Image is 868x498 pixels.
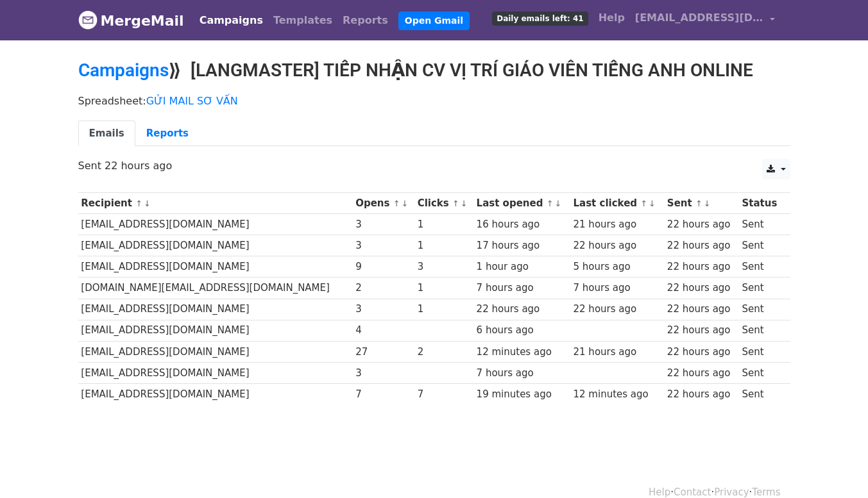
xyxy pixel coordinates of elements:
div: 3 [355,217,411,232]
div: 22 hours ago [667,323,736,338]
td: Sent [739,362,783,383]
a: ↑ [695,199,702,208]
td: Sent [739,256,783,278]
td: [EMAIL_ADDRESS][DOMAIN_NAME] [78,256,353,278]
a: ↓ [461,199,468,208]
div: 2 [355,281,411,295]
td: [EMAIL_ADDRESS][DOMAIN_NAME] [78,383,353,404]
div: 22 hours ago [667,345,736,360]
a: Campaigns [194,8,268,33]
div: 3 [355,366,411,381]
a: ↑ [547,199,554,208]
div: 6 hours ago [477,323,567,338]
td: [EMAIL_ADDRESS][DOMAIN_NAME] [78,341,353,362]
div: 16 hours ago [477,217,567,232]
div: 7 hours ago [477,366,567,381]
td: Sent [739,383,783,404]
a: Reports [337,8,393,33]
div: 22 hours ago [667,281,736,295]
div: 9 [355,260,411,274]
div: 5 hours ago [574,260,661,274]
div: 7 hours ago [574,281,661,295]
div: 12 minutes ago [574,387,661,402]
a: Templates [268,8,337,33]
a: Privacy [714,486,749,498]
td: [EMAIL_ADDRESS][DOMAIN_NAME] [78,214,353,235]
div: 22 hours ago [477,302,567,317]
div: 1 hour ago [477,260,567,274]
td: Sent [739,278,783,299]
th: Last opened [473,193,570,214]
span: [EMAIL_ADDRESS][DOMAIN_NAME] [635,10,763,26]
td: Sent [739,235,783,256]
a: ↑ [452,199,459,208]
p: Sent 22 hours ago [78,159,790,172]
div: 3 [355,238,411,253]
div: 1 [418,217,470,232]
div: 21 hours ago [574,217,661,232]
a: MergeMail [78,7,184,34]
a: Reports [135,120,200,147]
p: Spreadsheet: [78,94,790,108]
div: 17 hours ago [477,238,567,253]
a: ↑ [393,199,400,208]
div: 27 [355,345,411,360]
a: ↓ [649,199,656,208]
div: 1 [418,281,470,295]
div: 22 hours ago [667,387,736,402]
div: 3 [418,260,470,274]
div: 22 hours ago [667,217,736,232]
div: 22 hours ago [574,302,661,317]
a: ↓ [401,199,408,208]
a: ↑ [640,199,647,208]
div: 7 hours ago [477,281,567,295]
a: [EMAIL_ADDRESS][DOMAIN_NAME] [630,5,780,35]
img: MergeMail logo [78,10,98,29]
a: Emails [78,120,135,147]
td: [EMAIL_ADDRESS][DOMAIN_NAME] [78,320,353,341]
a: Contact [674,486,711,498]
td: Sent [739,299,783,320]
div: 22 hours ago [667,366,736,381]
div: 22 hours ago [667,238,736,253]
div: 22 hours ago [667,302,736,317]
div: 3 [355,302,411,317]
td: [EMAIL_ADDRESS][DOMAIN_NAME] [78,235,353,256]
div: 7 [418,387,470,402]
div: 21 hours ago [574,345,661,360]
td: [EMAIL_ADDRESS][DOMAIN_NAME] [78,299,353,320]
a: ↓ [704,199,711,208]
a: Open Gmail [398,12,470,30]
div: 4 [355,323,411,338]
div: 22 hours ago [574,238,661,253]
div: 12 minutes ago [477,345,567,360]
a: ↓ [144,199,151,208]
div: 19 minutes ago [477,387,567,402]
div: 7 [355,387,411,402]
a: GỬI MAIL SƠ VẤN [146,95,238,107]
td: [EMAIL_ADDRESS][DOMAIN_NAME] [78,362,353,383]
a: Terms [752,486,780,498]
a: Daily emails left: 41 [487,5,593,31]
td: Sent [739,214,783,235]
div: 1 [418,302,470,317]
td: [DOMAIN_NAME][EMAIL_ADDRESS][DOMAIN_NAME] [78,278,353,299]
th: Recipient [78,193,353,214]
div: 22 hours ago [667,260,736,274]
a: ↑ [135,199,142,208]
div: 1 [418,238,470,253]
h2: ⟫ [LANGMASTER] TIẾP NHẬN CV VỊ TRÍ GIÁO VIÊN TIẾNG ANH ONLINE [78,60,790,81]
span: Daily emails left: 41 [492,12,588,26]
a: ↓ [554,199,561,208]
th: Opens [352,193,414,214]
a: Help [649,486,670,498]
th: Last clicked [570,193,664,214]
th: Sent [664,193,739,214]
a: Help [593,5,630,31]
td: Sent [739,341,783,362]
th: Clicks [414,193,473,214]
a: Campaigns [78,60,169,81]
th: Status [739,193,783,214]
td: Sent [739,320,783,341]
div: 2 [418,345,470,360]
